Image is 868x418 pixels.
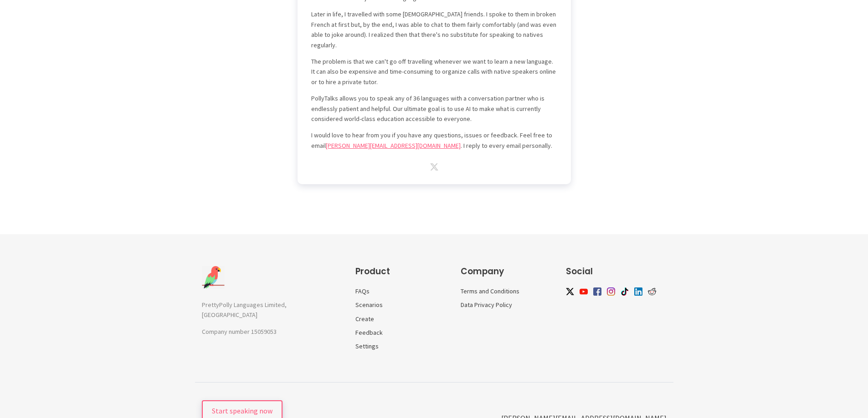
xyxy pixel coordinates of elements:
[202,266,225,289] img: Company Logo
[311,93,557,124] p: PollyTalks allows you to speak any of 36 languages with a conversation partner who is endlessly p...
[621,287,629,296] img: tiktok icon
[461,287,519,295] a: Terms and Conditions
[648,287,656,296] img: reddit icon
[355,266,442,277] h3: Product
[355,315,374,323] a: Create
[580,287,588,296] img: youtube icon
[355,287,370,295] a: FAQs
[430,163,438,171] img: twitter icon
[326,141,461,150] a: [PERSON_NAME][EMAIL_ADDRESS][DOMAIN_NAME]
[311,130,557,151] p: I would love to hear from you if you have any questions, issues or feedback. Feel free to email ....
[212,406,272,415] span: Start speaking now
[607,287,615,296] img: instagram icon
[461,266,547,277] h3: Company
[355,328,383,337] a: Feedback
[311,9,557,50] p: Later in life, I travelled with some [DEMOGRAPHIC_DATA] friends. I spoke to them in broken French...
[461,301,512,309] a: Data Privacy Policy
[355,342,379,350] a: Settings
[355,301,383,309] a: Scenarios
[566,266,662,277] h3: Social
[202,301,287,319] span: PrettyPolly Languages Limited, [GEOGRAPHIC_DATA]
[566,288,574,295] img: twitter icon
[593,287,601,296] img: facebook icon
[202,327,337,337] p: Company number 15059053
[634,287,642,296] img: linkedin icon
[311,56,557,87] p: The problem is that we can't go off travelling whenever we want to learn a new language. It can a...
